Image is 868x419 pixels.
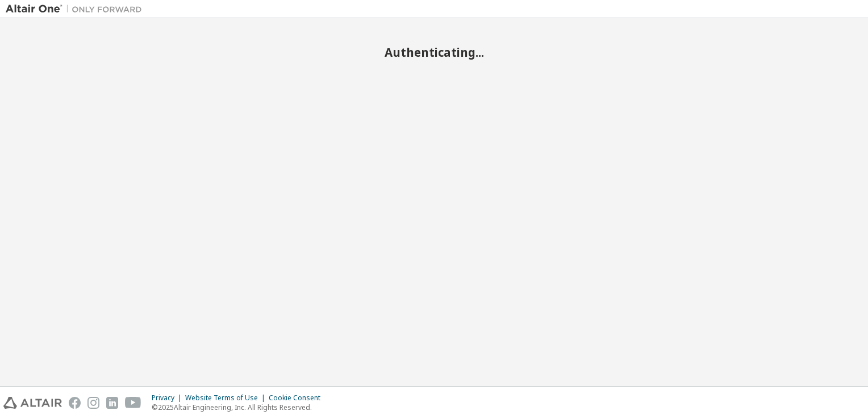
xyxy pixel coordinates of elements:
[152,403,327,412] p: © 2025 Altair Engineering, Inc. All Rights Reserved.
[125,397,141,409] img: youtube.svg
[87,397,99,409] img: instagram.svg
[269,393,327,403] div: Cookie Consent
[185,393,269,403] div: Website Terms of Use
[6,45,862,60] h2: Authenticating...
[152,393,185,403] div: Privacy
[6,3,148,15] img: Altair One
[106,397,118,409] img: linkedin.svg
[3,397,62,409] img: altair_logo.svg
[69,397,81,409] img: facebook.svg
